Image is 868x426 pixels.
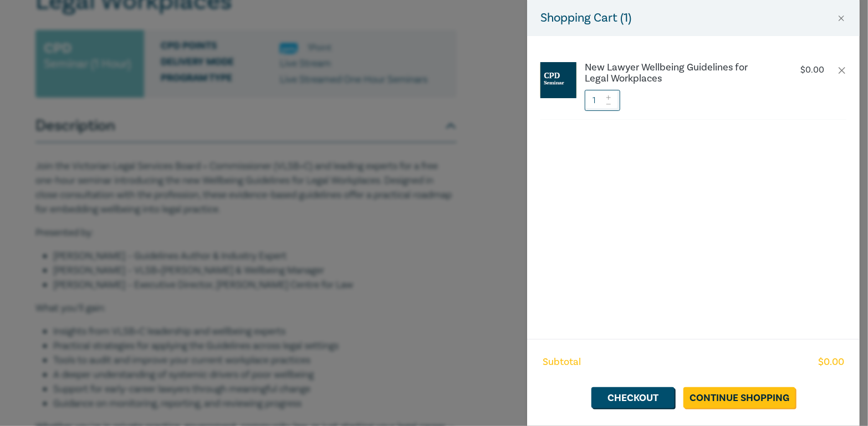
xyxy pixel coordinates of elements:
a: New Lawyer Wellbeing Guidelines for Legal Workplaces [585,62,769,84]
span: Subtotal [543,355,581,369]
span: $ 0.00 [818,355,844,369]
button: Close [836,13,846,23]
h5: Shopping Cart ( 1 ) [540,9,631,27]
input: 1 [585,90,620,111]
a: Checkout [591,387,675,408]
a: Continue Shopping [683,387,795,408]
img: CPD%20Seminar.jpg [540,62,576,98]
p: $ 0.00 [800,65,824,75]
